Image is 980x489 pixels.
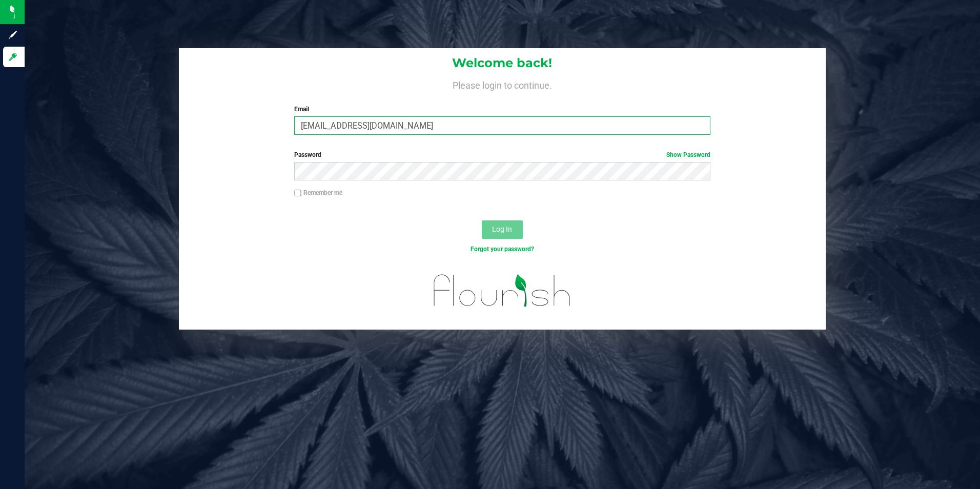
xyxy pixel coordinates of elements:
[294,190,301,197] input: Remember me
[666,151,710,158] a: Show Password
[294,188,342,197] label: Remember me
[179,78,826,90] h4: Please login to continue.
[294,151,321,158] span: Password
[471,246,534,253] a: Forgot your password?
[482,220,523,239] button: Log In
[492,225,512,233] span: Log In
[8,52,18,62] inline-svg: Log in
[8,30,18,40] inline-svg: Sign up
[179,56,826,70] h1: Welcome back!
[294,105,710,114] label: Email
[421,264,583,317] img: flourish_logo.svg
